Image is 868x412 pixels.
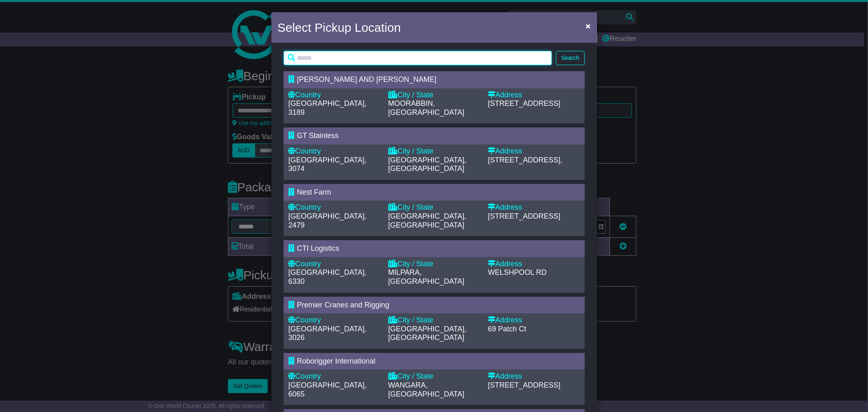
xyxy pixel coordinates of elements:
[586,21,590,31] span: ×
[582,18,595,34] button: Close
[297,244,339,252] span: CTI Logistics
[388,316,480,325] div: City / State
[278,18,401,37] h4: Select Pickup Location
[289,325,367,342] span: [GEOGRAPHIC_DATA], 3026
[488,260,579,269] div: Address
[488,147,579,156] div: Address
[289,316,380,325] div: Country
[388,268,464,285] span: MILPARA, [GEOGRAPHIC_DATA]
[388,91,480,100] div: City / State
[488,268,547,276] span: WELSHPOOL RD
[297,188,331,196] span: Nest Farm
[488,381,560,389] span: [STREET_ADDRESS]
[388,260,480,269] div: City / State
[388,156,466,173] span: [GEOGRAPHIC_DATA], [GEOGRAPHIC_DATA]
[289,91,380,100] div: Country
[388,381,464,398] span: WANGARA, [GEOGRAPHIC_DATA]
[488,316,579,325] div: Address
[297,131,339,140] span: GT Stainless
[388,203,480,212] div: City / State
[488,91,579,100] div: Address
[289,268,367,285] span: [GEOGRAPHIC_DATA], 6330
[488,372,579,381] div: Address
[289,381,367,398] span: [GEOGRAPHIC_DATA], 6065
[289,212,367,229] span: [GEOGRAPHIC_DATA], 2479
[289,147,380,156] div: Country
[289,99,367,116] span: [GEOGRAPHIC_DATA], 3189
[388,99,464,116] span: MOORABBIN, [GEOGRAPHIC_DATA]
[289,260,380,269] div: Country
[388,147,480,156] div: City / State
[488,212,560,220] span: [STREET_ADDRESS]
[556,51,584,65] button: Search
[388,372,480,381] div: City / State
[297,357,376,365] span: Roborigger International
[488,156,562,164] span: [STREET_ADDRESS],
[488,325,526,333] span: 69 Patch Ct
[297,301,389,309] span: Premier Cranes and Rigging
[289,156,367,173] span: [GEOGRAPHIC_DATA], 3074
[289,203,380,212] div: Country
[289,372,380,381] div: Country
[388,212,466,229] span: [GEOGRAPHIC_DATA], [GEOGRAPHIC_DATA]
[488,99,560,107] span: [STREET_ADDRESS]
[388,325,466,342] span: [GEOGRAPHIC_DATA], [GEOGRAPHIC_DATA]
[488,203,579,212] div: Address
[297,75,437,83] span: [PERSON_NAME] AND [PERSON_NAME]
